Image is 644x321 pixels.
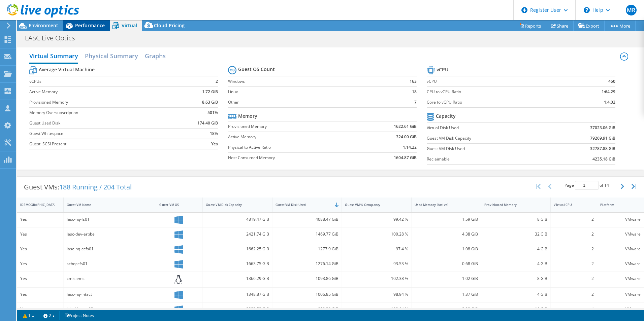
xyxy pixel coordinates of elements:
div: 8 GiB [484,275,548,282]
div: 1.59 GiB [415,216,478,223]
a: 2 [39,311,60,320]
div: Guest VM Name [67,203,145,207]
label: CPU to vCPU Ratio [427,88,566,95]
div: 93.53 % [345,260,408,267]
a: Reports [514,21,546,31]
div: 1366.29 GiB [206,275,269,282]
label: Core to vCPU Ratio [427,99,566,106]
b: 8.63 GiB [202,99,218,106]
div: 2 [554,275,594,282]
div: VMware [600,306,641,313]
div: VMware [600,275,641,282]
div: 1348.87 GiB [206,291,269,298]
div: 1277.9 GiB [276,245,339,253]
h2: Virtual Summary [29,49,78,64]
label: Active Memory [228,134,357,140]
label: Guest iSCSI Present [29,141,173,147]
div: 4088.47 GiB [276,216,339,223]
div: 1.37 GiB [415,291,478,298]
div: Provisioned Memory [484,203,540,207]
div: 1006.85 GiB [276,291,339,298]
div: 102.38 % [345,275,408,282]
div: 1.08 GiB [415,245,478,253]
label: Host Consumed Memory [228,154,357,161]
div: 2 [554,230,594,238]
div: 2 [554,245,594,253]
label: Guest Used Disk [29,120,173,127]
h2: Graphs [145,49,166,63]
a: Share [546,21,574,31]
label: Linux [228,88,392,95]
label: Guest Whitespace [29,130,173,137]
label: Provisioned Memory [228,123,357,130]
div: lasc-hq-intact [67,291,153,298]
a: Export [573,21,605,31]
div: 32 GiB [484,230,548,238]
div: Virtual CPU [554,203,586,207]
a: 1 [18,311,39,320]
div: 2421.74 GiB [206,230,269,238]
div: 4 GiB [484,260,548,267]
div: Platform [600,203,633,207]
svg: \n [584,7,590,13]
div: 4 GiB [484,291,548,298]
b: 1:64.29 [602,88,615,95]
b: 37023.06 GiB [590,124,615,131]
b: 1:4.02 [604,99,615,106]
div: VMware [600,260,641,267]
div: VMware [600,245,641,253]
div: 950.39 GiB [276,306,339,313]
b: 501% [207,109,218,116]
b: 32787.88 GiB [590,145,615,152]
div: lasc-dev-erpbe [67,230,153,238]
div: 1662.25 GiB [206,245,269,253]
div: [DEMOGRAPHIC_DATA] [20,203,52,207]
h2: Physical Summary [85,49,138,63]
div: 102.64 % [345,306,408,313]
label: Active Memory [29,88,173,95]
b: 1604.87 GiB [394,154,417,161]
b: 7 [414,99,417,106]
div: 97.4 % [345,245,408,253]
b: 450 [608,78,615,85]
span: Cloud Pricing [154,22,185,29]
div: VMware [600,230,641,238]
div: Yes [20,260,60,267]
div: 2883.52 GiB [206,306,269,313]
div: 4819.47 GiB [206,216,269,223]
h1: LASC Live Optics [22,34,85,42]
label: Windows [228,78,392,85]
span: Page of [565,181,609,190]
b: 18% [210,130,218,137]
div: Yes [20,230,60,238]
div: 4.38 GiB [415,230,478,238]
div: Guest VM % Occupancy [345,203,400,207]
div: 1.02 GiB [415,275,478,282]
div: Yes [20,291,60,298]
b: 4235.18 GiB [592,156,615,163]
div: 1093.86 GiB [276,275,339,282]
b: 163 [410,78,417,85]
div: Guest VM Disk Used [276,203,331,207]
a: Project Notes [59,311,99,320]
div: Yes [20,275,60,282]
div: Yes [20,306,60,313]
span: Environment [29,22,58,29]
b: 18 [412,88,417,95]
a: More [604,21,636,31]
div: lajud-hq-sql03 [67,306,153,313]
div: 4 [554,306,594,313]
div: schqccfs01 [67,260,153,267]
div: 4 GiB [484,245,548,253]
div: 2 [554,216,594,223]
label: Memory Oversubscription [29,109,173,116]
div: 1469.77 GiB [276,230,339,238]
b: Guest OS Count [238,66,275,73]
span: Virtual [122,22,137,29]
label: Guest VM Disk Capacity [427,135,550,142]
b: Capacity [436,113,456,119]
div: 1663.75 GiB [206,260,269,267]
b: 1622.61 GiB [394,123,417,130]
div: Yes [20,245,60,253]
div: 0.68 GiB [415,260,478,267]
